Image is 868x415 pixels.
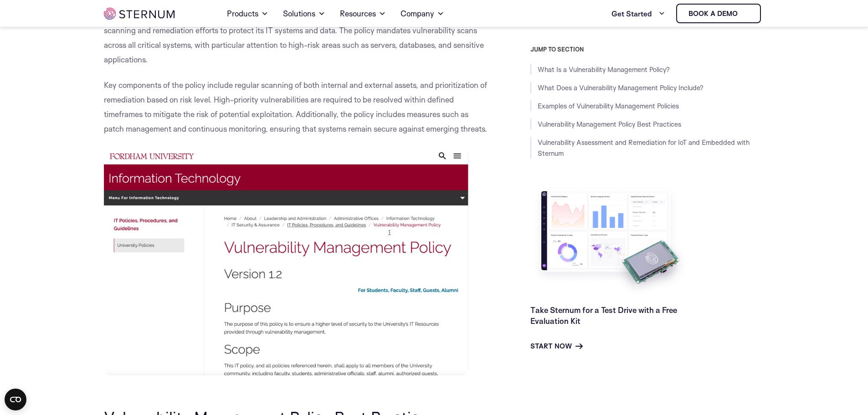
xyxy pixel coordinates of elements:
img: sternum iot [741,10,749,17]
img: Take Sternum for a Test Drive with a Free Evaluation Kit [530,184,690,297]
a: Get Started [611,5,665,23]
img: sternum iot [104,8,175,20]
a: Company [401,1,444,26]
a: What Does a Vulnerability Management Policy Include? [538,83,704,92]
a: Solutions [283,1,325,26]
span: employs a structured vulnerability management policy that emphasizes consistent scanning and reme... [104,11,484,64]
a: What Is a Vulnerability Management Policy? [538,65,670,74]
a: Vulnerability Management Policy Best Practices [538,120,681,128]
a: Book a demo [676,4,761,23]
a: Start Now [530,341,583,352]
a: Take Sternum for a Test Drive with a Free Evaluation Kit [530,305,677,326]
a: Examples of Vulnerability Management Policies [538,102,679,110]
a: Resources [340,1,386,26]
a: Vulnerability Assessment and Remediation for IoT and Embedded with Sternum [538,138,750,158]
h3: JUMP TO SECTION [530,46,765,53]
button: Open CMP widget [5,389,26,410]
span: Key components of the policy include regular scanning of both internal and external assets, and p... [104,80,487,133]
a: Products [227,1,268,26]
